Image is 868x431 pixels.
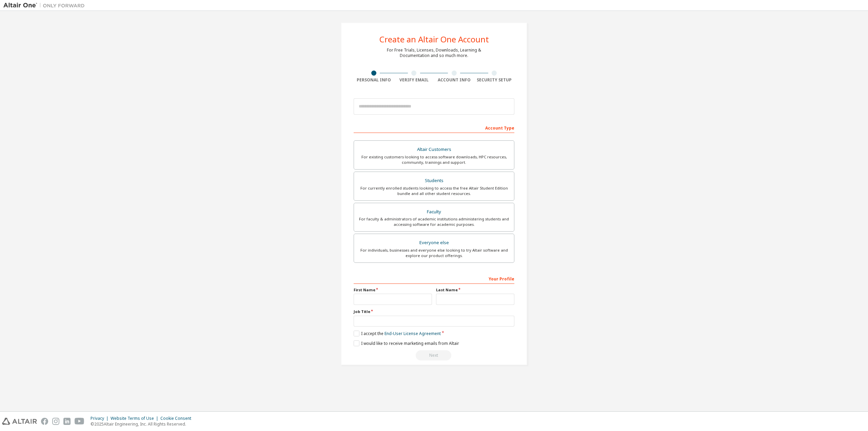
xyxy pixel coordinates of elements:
[91,421,195,427] p: © 2025 Altair Engineering, Inc. All Rights Reserved.
[91,416,111,421] div: Privacy
[358,207,510,217] div: Faculty
[75,418,84,425] img: youtube.svg
[387,47,481,58] div: For Free Trials, Licenses, Downloads, Learning & Documentation and so much more.
[434,77,474,83] div: Account Info
[354,309,514,314] label: Job Title
[354,77,394,83] div: Personal Info
[358,154,510,165] div: For existing customers looking to access software downloads, HPC resources, community, trainings ...
[41,418,48,425] img: facebook.svg
[52,418,59,425] img: instagram.svg
[354,122,514,133] div: Account Type
[358,145,510,154] div: Altair Customers
[3,2,88,9] img: Altair One
[394,77,434,83] div: Verify Email
[358,238,510,248] div: Everyone else
[354,340,459,346] label: I would like to receive marketing emails from Altair
[379,35,489,43] div: Create an Altair One Account
[436,287,514,293] label: Last Name
[111,416,160,421] div: Website Terms of Use
[354,331,441,336] label: I accept the
[358,176,510,185] div: Students
[160,416,195,421] div: Cookie Consent
[2,418,37,425] img: altair_logo.svg
[354,350,514,360] div: Read and acccept EULA to continue
[354,273,514,284] div: Your Profile
[358,185,510,196] div: For currently enrolled students looking to access the free Altair Student Edition bundle and all ...
[384,331,441,336] a: End-User License Agreement
[474,77,515,83] div: Security Setup
[358,216,510,227] div: For faculty & administrators of academic institutions administering students and accessing softwa...
[63,418,71,425] img: linkedin.svg
[354,287,432,293] label: First Name
[358,248,510,258] div: For individuals, businesses and everyone else looking to try Altair software and explore our prod...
